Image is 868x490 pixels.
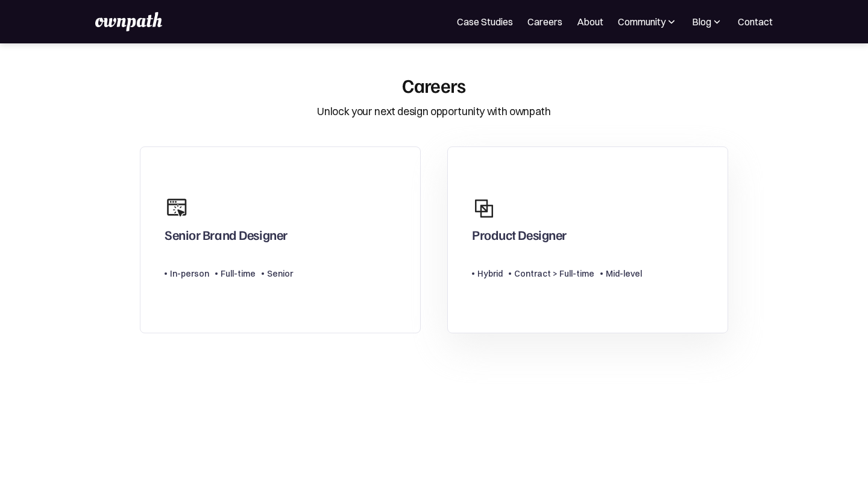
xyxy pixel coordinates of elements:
[140,146,421,334] a: Senior Brand DesignerIn-personFull-timeSenior
[267,266,293,281] div: Senior
[514,266,594,281] div: Contract > Full-time
[170,266,209,281] div: In-person
[472,227,567,248] div: Product Designer
[692,14,711,29] div: Blog
[618,14,678,29] div: Community
[606,266,642,281] div: Mid-level
[165,227,288,248] div: Senior Brand Designer
[477,266,503,281] div: Hybrid
[317,104,550,119] div: Unlock your next design opportunity with ownpath
[738,14,773,29] a: Contact
[457,14,513,29] a: Case Studies
[692,14,723,29] div: Blog
[221,266,256,281] div: Full-time
[577,14,603,29] a: About
[402,74,466,96] div: Careers
[618,14,665,29] div: Community
[527,14,562,29] a: Careers
[447,146,728,334] a: Product DesignerHybridContract > Full-timeMid-level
